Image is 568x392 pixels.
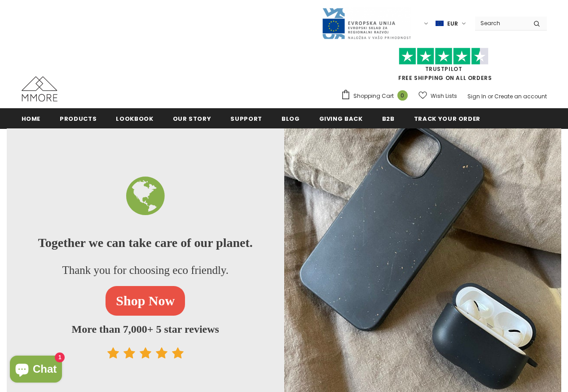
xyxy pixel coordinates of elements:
[60,108,97,128] a: Products
[62,264,229,276] span: Thank you for choosing eco friendly.
[467,92,486,100] a: Sign In
[38,236,253,250] span: Together we can take care of our planet.
[106,286,185,316] a: Shop Now
[116,108,153,128] a: Lookbook
[319,108,363,128] a: Giving back
[418,88,457,104] a: Wish Lists
[7,356,65,385] inbox-online-store-chat: Shopify online store chat
[425,65,462,73] a: Trustpilot
[116,293,175,308] span: Shop Now
[414,115,480,123] span: Track your order
[173,115,211,123] span: Our Story
[282,108,300,128] a: Blog
[282,115,300,123] span: Blog
[60,115,97,123] span: Products
[475,17,527,30] input: Search Site
[399,48,489,65] img: Trust Pilot Stars
[341,52,547,82] span: FREE SHIPPING ON ALL ORDERS
[341,89,412,103] a: Shopping Cart 0
[230,115,262,123] span: support
[22,76,57,101] img: MMORE Cases
[397,90,408,101] span: 0
[431,92,457,101] span: Wish Lists
[173,108,211,128] a: Our Story
[22,115,41,123] span: Home
[494,92,547,100] a: Create an account
[16,325,275,334] span: More than 7,000+ 5 star reviews
[230,108,262,128] a: support
[116,115,153,123] span: Lookbook
[22,108,41,128] a: Home
[447,19,458,28] span: EUR
[321,7,411,40] img: Javni Razpis
[414,108,480,128] a: Track your order
[382,108,395,128] a: B2B
[488,92,493,100] span: or
[353,92,394,101] span: Shopping Cart
[382,115,395,123] span: B2B
[321,19,411,27] a: Javni Razpis
[319,115,363,123] span: Giving back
